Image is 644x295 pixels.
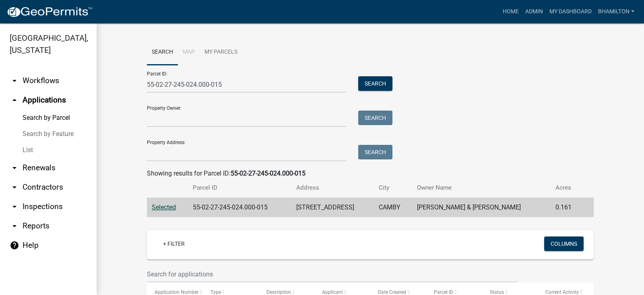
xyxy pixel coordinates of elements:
[545,289,579,295] span: Current Activity
[10,202,19,211] i: arrow_drop_down
[378,289,406,295] span: Date Created
[595,4,638,19] a: bhamilton
[188,178,291,197] th: Parcel ID
[157,236,191,251] a: + Filter
[10,163,19,173] i: arrow_drop_down
[10,76,19,86] i: arrow_drop_down
[412,198,551,218] td: [PERSON_NAME] & [PERSON_NAME]
[291,198,374,218] td: [STREET_ADDRESS]
[10,241,19,250] i: help
[546,4,595,19] a: My Dashboard
[155,289,198,295] span: Application Number
[147,266,517,282] input: Search for applications
[10,221,19,231] i: arrow_drop_down
[374,178,412,197] th: City
[147,169,594,178] div: Showing results for Parcel ID:
[322,289,343,295] span: Applicant
[211,289,221,295] span: Type
[544,236,584,251] button: Columns
[551,178,582,197] th: Acres
[291,178,374,197] th: Address
[412,178,551,197] th: Owner Name
[522,4,546,19] a: Admin
[10,95,19,105] i: arrow_drop_up
[231,169,305,177] strong: 55-02-27-245-024.000-015
[434,289,453,295] span: Parcel ID
[358,145,392,159] button: Search
[358,76,392,91] button: Search
[358,111,392,125] button: Search
[374,198,412,218] td: CAMBY
[152,203,176,211] a: Selected
[147,40,178,65] a: Search
[551,198,582,218] td: 0.161
[200,40,242,65] a: My Parcels
[188,198,291,218] td: 55-02-27-245-024.000-015
[10,182,19,192] i: arrow_drop_down
[490,289,504,295] span: Status
[500,4,522,19] a: Home
[266,289,291,295] span: Description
